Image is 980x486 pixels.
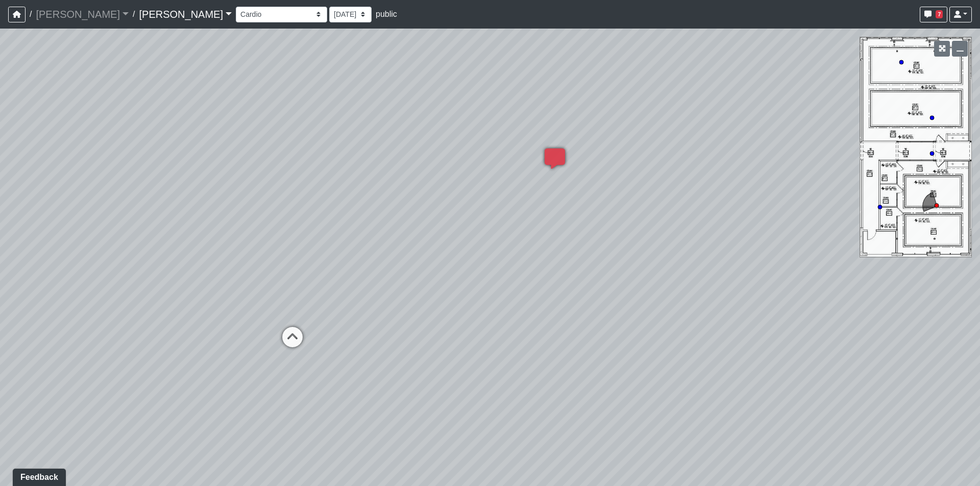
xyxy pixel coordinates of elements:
[936,10,943,18] span: 7
[26,4,36,24] span: /
[139,4,232,24] a: [PERSON_NAME]
[8,466,68,486] iframe: Ybug feedback widget
[376,10,397,18] span: public
[129,4,139,24] span: /
[36,4,129,24] a: [PERSON_NAME]
[920,7,947,22] button: 7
